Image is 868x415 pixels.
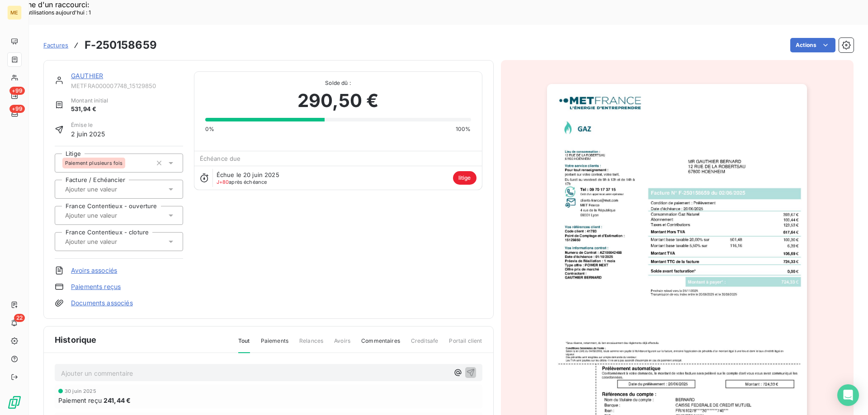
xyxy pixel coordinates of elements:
[71,298,133,308] a: Documents associés
[299,337,323,352] span: Relances
[261,337,288,352] span: Paiements
[217,179,229,185] span: J+80
[71,97,108,105] span: Montant initial
[71,266,117,275] a: Avoirs associés
[64,185,155,193] input: Ajouter une valeur
[104,396,131,405] span: 241,44 €
[65,388,96,394] span: 30 juin 2025
[411,337,439,352] span: Creditsafe
[453,171,476,185] span: litige
[71,105,108,114] span: 531,94 €
[790,38,835,52] button: Actions
[361,337,400,352] span: Commentaires
[334,337,350,352] span: Avoirs
[449,337,482,352] span: Portail client
[58,396,102,405] span: Paiement reçu
[71,129,105,139] span: 2 juin 2025
[43,41,68,50] a: Factures
[9,105,25,113] span: +99
[64,211,155,219] input: Ajouter une valeur
[55,334,97,346] span: Historique
[7,395,22,410] img: Logo LeanPay
[14,314,25,322] span: 22
[238,337,250,353] span: Tout
[200,155,241,162] span: Échéance due
[64,238,155,246] input: Ajouter une valeur
[217,179,267,185] span: après échéance
[71,121,105,129] span: Émise le
[456,125,471,133] span: 100%
[205,125,214,133] span: 0%
[9,87,25,95] span: +99
[71,82,183,89] span: METFRA000007748_15129850
[71,282,121,291] a: Paiements reçus
[65,160,123,166] span: Paiement plusieurs fois
[43,42,68,49] span: Factures
[837,384,859,406] div: Open Intercom Messenger
[297,87,378,114] span: 290,50 €
[217,171,279,178] span: Échue le 20 juin 2025
[85,37,157,53] h3: F-250158659
[71,72,103,79] a: GAUTHIER
[205,79,471,87] span: Solde dû :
